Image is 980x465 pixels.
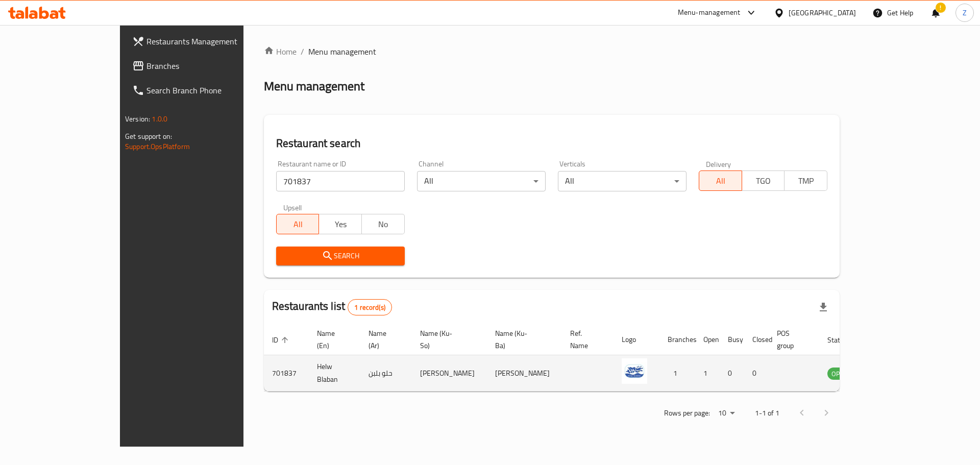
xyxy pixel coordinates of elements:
[348,303,391,312] span: 1 record(s)
[276,171,405,191] input: Search for restaurant name or ID..
[720,355,744,391] td: 0
[678,7,741,19] div: Menu-management
[317,327,348,352] span: Name (En)
[714,406,739,421] div: Rows per page:
[659,355,695,391] td: 1
[570,327,601,352] span: Ref. Name
[264,45,840,58] nav: breadcrumb
[369,327,400,352] span: Name (Ar)
[284,250,397,262] span: Search
[146,84,276,96] span: Search Branch Phone
[309,355,360,391] td: Helw Blaban
[412,355,487,391] td: [PERSON_NAME]
[703,174,738,188] span: All
[318,214,362,234] button: Yes
[308,45,376,58] span: Menu management
[495,327,550,352] span: Name (Ku-Ba)
[963,7,967,18] span: Z
[789,7,856,18] div: [GEOGRAPHIC_DATA]
[487,355,562,391] td: [PERSON_NAME]
[695,324,720,355] th: Open
[125,112,150,126] span: Version:
[614,324,659,355] th: Logo
[366,217,401,232] span: No
[124,29,284,54] a: Restaurants Management
[417,171,546,191] div: All
[301,45,304,58] li: /
[706,160,731,167] label: Delivery
[276,214,320,234] button: All
[720,324,744,355] th: Busy
[264,355,309,391] td: 701837
[811,295,836,320] div: Export file
[784,170,827,191] button: TMP
[124,78,284,103] a: Search Branch Phone
[420,327,475,352] span: Name (Ku-So)
[558,171,687,191] div: All
[281,217,315,232] span: All
[323,217,358,232] span: Yes
[664,407,710,420] p: Rows per page:
[152,112,167,126] span: 1.0.0
[146,60,276,72] span: Branches
[827,368,852,380] span: OPEN
[283,204,302,211] label: Upsell
[264,78,364,94] h2: Menu management
[622,358,647,384] img: Helw Blaban
[659,324,695,355] th: Branches
[361,214,405,234] button: No
[124,54,284,78] a: Branches
[276,136,827,151] h2: Restaurant search
[272,334,291,346] span: ID
[827,368,852,380] div: OPEN
[755,407,779,420] p: 1-1 of 1
[276,247,405,265] button: Search
[348,299,392,315] div: Total records count
[264,324,908,391] table: enhanced table
[125,130,172,143] span: Get support on:
[360,355,412,391] td: حلو بلبن
[695,355,720,391] td: 1
[746,174,781,188] span: TGO
[699,170,742,191] button: All
[742,170,785,191] button: TGO
[272,299,392,315] h2: Restaurants list
[777,327,807,352] span: POS group
[125,140,190,153] a: Support.OpsPlatform
[146,35,276,47] span: Restaurants Management
[789,174,823,188] span: TMP
[827,334,861,346] span: Status
[744,324,769,355] th: Closed
[744,355,769,391] td: 0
